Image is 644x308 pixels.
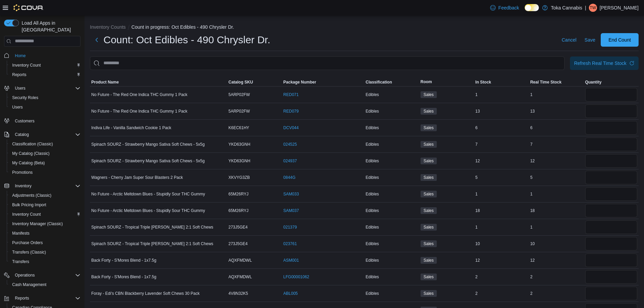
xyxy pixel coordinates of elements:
[585,79,602,85] span: Quantity
[283,109,299,114] a: RED079
[9,229,32,237] a: Manifests
[474,240,529,248] div: 10
[1,84,83,93] button: Users
[12,271,80,279] span: Operations
[7,70,83,79] button: Reports
[424,224,434,230] span: Sales
[283,175,295,180] a: 0844G
[19,20,80,33] span: Load All Apps in [GEOGRAPHIC_DATA]
[424,108,434,114] span: Sales
[424,92,434,98] span: Sales
[9,248,80,256] span: Transfers (Classic)
[551,4,582,12] p: Toka Cannabis
[1,293,83,303] button: Reports
[474,173,529,182] div: 5
[229,274,252,280] span: AQXFMDWL
[229,224,248,230] span: 273J5GE4
[421,290,437,297] span: Sales
[9,229,80,237] span: Manifests
[14,4,44,11] img: Cova
[9,258,32,266] a: Transfers
[283,79,316,85] span: Package Number
[229,125,249,131] span: K6EC61HY
[585,4,586,12] p: |
[12,170,33,175] span: Promotions
[229,79,253,85] span: Catalog SKU
[424,208,434,214] span: Sales
[529,157,583,165] div: 12
[12,231,29,236] span: Manifests
[474,78,529,86] button: In Stock
[9,281,80,289] span: Cash Management
[283,258,299,263] a: ASM001
[424,141,434,147] span: Sales
[283,158,297,164] a: 024937
[12,131,31,139] button: Catalog
[364,78,419,86] button: Classification
[529,289,583,298] div: 2
[365,258,379,263] span: Edibles
[365,109,379,114] span: Edibles
[584,78,639,86] button: Quantity
[7,158,83,168] button: My Catalog (Beta)
[12,271,38,279] button: Operations
[582,33,598,47] button: Save
[9,201,49,209] a: Bulk Pricing Import
[12,282,46,287] span: Cash Management
[9,239,46,247] a: Purchase Orders
[529,78,583,86] button: Real Time Stock
[421,141,437,148] span: Sales
[283,274,309,280] a: LFG00001062
[7,200,83,210] button: Bulk Pricing Import
[365,125,379,131] span: Edibles
[12,250,46,255] span: Transfers (Classic)
[421,224,437,231] span: Sales
[12,84,80,92] span: Users
[7,168,83,177] button: Promotions
[474,124,529,132] div: 6
[12,51,80,60] span: Home
[91,175,183,180] span: Wagners - Cherry Jam Super Sour Blasters 2 Pack
[421,124,437,131] span: Sales
[12,117,37,125] a: Customers
[91,125,171,131] span: Indiva Life - Vanilla Sandwich Cookie 1 Pack
[12,193,51,198] span: Adjustments (Classic)
[365,291,379,296] span: Edibles
[12,212,41,217] span: Inventory Count
[601,33,639,47] button: End Count
[365,142,379,147] span: Edibles
[9,281,49,289] a: Cash Management
[9,248,49,256] a: Transfers (Classic)
[229,191,248,197] span: 65M26RYJ
[132,24,234,30] button: Count in progress: Oct Edibles - 490 Chrysler Dr.
[530,79,561,85] span: Real Time Stock
[421,240,437,247] span: Sales
[90,24,639,32] nav: An example of EuiBreadcrumbs
[7,93,83,102] button: Security Roles
[283,291,298,296] a: ABL005
[12,182,34,190] button: Inventory
[229,142,251,147] span: YKD63GNH
[9,140,56,148] a: Classification (Classic)
[474,157,529,165] div: 12
[12,72,26,77] span: Reports
[9,210,44,218] a: Inventory Count
[283,241,297,246] a: 023761
[9,94,41,102] a: Security Roles
[91,158,205,164] span: Spinach SOURZ - Strawberry Mango Sativa Soft Chews - 5x5g
[91,208,205,213] span: No Future - Arctic Meltdown Blues - Stupidly Sour THC Gummy
[15,53,26,58] span: Home
[12,294,32,302] button: Reports
[474,190,529,198] div: 1
[7,280,83,289] button: Cash Management
[9,149,52,158] a: My Catalog (Classic)
[91,92,187,97] span: No Future - The Red One Indica THC Gummy 1 Pack
[7,139,83,149] button: Classification (Classic)
[421,91,437,98] span: Sales
[424,158,434,164] span: Sales
[7,149,83,158] button: My Catalog (Classic)
[12,52,28,60] a: Home
[12,294,80,302] span: Reports
[91,142,205,147] span: Spinach SOURZ - Strawberry Mango Sativa Soft Chews - 5x5g
[15,132,29,137] span: Catalog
